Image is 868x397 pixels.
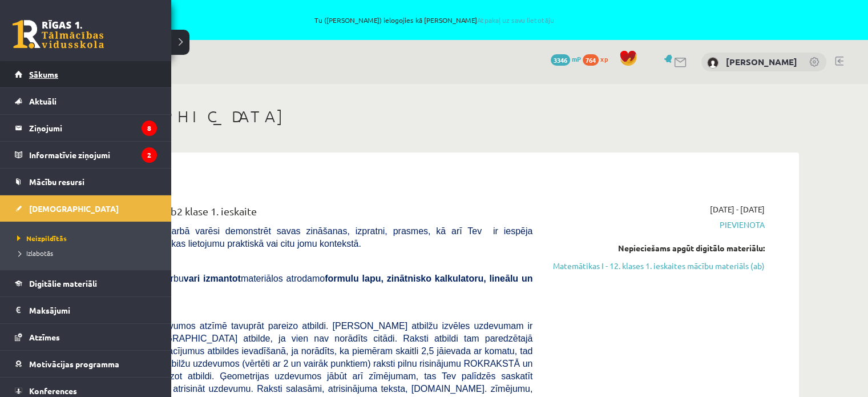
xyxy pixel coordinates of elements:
a: 3346 mP [551,54,581,63]
a: Atpakaļ uz savu lietotāju [477,15,554,25]
span: Tu ([PERSON_NAME]) ielogojies kā [PERSON_NAME] [87,17,781,23]
div: Nepieciešams apgūt digitālo materiālu: [550,242,765,254]
legend: Ziņojumi [29,115,157,141]
a: Matemātikas I - 12. klases 1. ieskaites mācību materiāls (ab) [550,260,765,272]
span: Konferences [29,386,77,396]
span: Digitālie materiāli [29,278,97,288]
a: Informatīvie ziņojumi2 [15,142,157,168]
a: Mācību resursi [15,169,157,195]
span: Neizpildītās [14,234,67,243]
a: Sākums [15,61,157,87]
i: 2 [142,147,157,163]
span: Sākums [29,69,58,79]
a: [PERSON_NAME] [726,56,797,67]
b: vari izmantot [184,274,241,283]
span: Aktuāli [29,96,56,106]
a: Neizpildītās [14,233,160,243]
span: [DEMOGRAPHIC_DATA] [29,203,119,214]
a: Rīgas 1. Tālmācības vidusskola [13,20,104,49]
legend: Maksājumi [29,297,157,323]
a: Atzīmes [15,324,157,350]
i: 8 [142,121,157,136]
a: Aktuāli [15,88,157,114]
span: [PERSON_NAME] darbā varēsi demonstrēt savas zināšanas, izpratni, prasmes, kā arī Tev ir iespēja d... [86,226,532,248]
span: xp [600,54,608,63]
span: Atzīmes [29,332,60,342]
a: Ziņojumi8 [15,115,157,141]
span: Veicot pārbaudes darbu materiālos atrodamo [86,274,532,296]
div: Matemātika JK 12.b2 klase 1. ieskaite [86,203,532,224]
span: Motivācijas programma [29,359,119,369]
span: mP [572,54,581,63]
span: Mācību resursi [29,177,84,187]
span: Izlabotās [14,248,53,258]
a: Digitālie materiāli [15,270,157,296]
a: Maksājumi [15,297,157,323]
a: Motivācijas programma [15,351,157,377]
span: [DATE] - [DATE] [710,203,765,215]
span: Pievienota [550,219,765,231]
img: Amanda Lorberga [707,57,718,69]
legend: Informatīvie ziņojumi [29,142,157,168]
a: 764 xp [583,54,613,63]
span: 764 [583,54,599,66]
span: 3346 [551,54,570,66]
a: [DEMOGRAPHIC_DATA] [15,195,157,222]
a: Izlabotās [14,248,160,258]
h1: [DEMOGRAPHIC_DATA] [68,107,799,126]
